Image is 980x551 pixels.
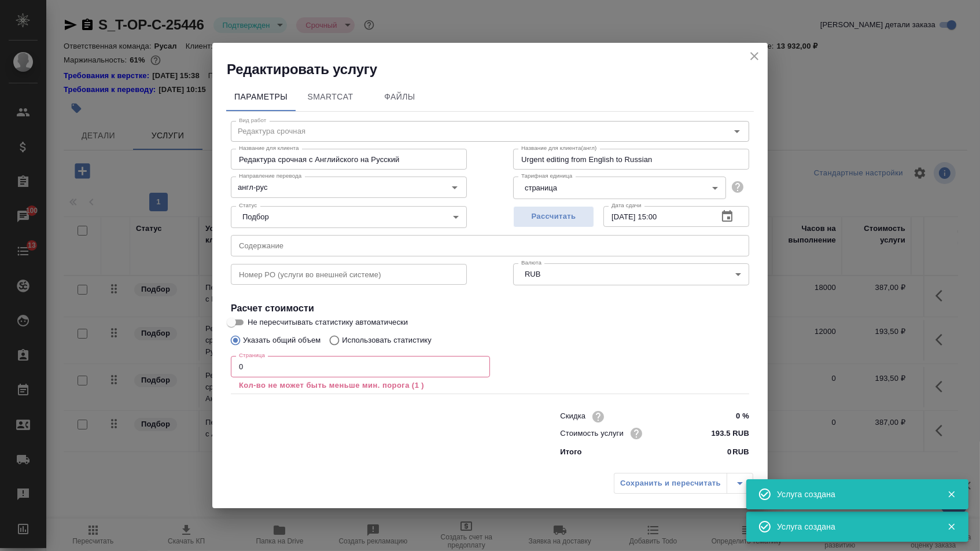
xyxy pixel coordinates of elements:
[706,425,749,442] input: ✎ Введи что-нибудь
[746,47,763,65] button: close
[560,410,585,422] p: Скидка
[447,179,463,196] button: Open
[614,473,753,494] div: split button
[342,335,432,346] p: Использовать статистику
[231,302,749,315] h4: Расчет стоимости
[231,206,467,228] div: Подбор
[732,446,749,458] p: RUB
[777,488,930,500] div: Услуга создана
[513,177,726,199] div: страница
[727,446,731,458] p: 0
[243,335,320,346] p: Указать общий объем
[227,60,768,79] h2: Редактировать услугу
[560,446,581,458] p: Итого
[777,521,930,532] div: Услуга создана
[513,263,749,285] div: RUB
[520,210,588,223] span: Рассчитать
[248,317,408,328] span: Не пересчитывать статистику автоматически
[239,380,482,391] p: Кол-во не может быть меньше мин. порога (1 )
[560,428,624,439] p: Стоимость услуги
[233,90,289,104] span: Параметры
[940,489,963,499] button: Закрыть
[521,183,561,193] button: страница
[521,269,544,279] button: RUB
[706,408,749,425] input: ✎ Введи что-нибудь
[513,206,594,227] button: Рассчитать
[303,90,358,104] span: SmartCat
[940,521,963,532] button: Закрыть
[372,90,428,104] span: Файлы
[239,212,272,222] button: Подбор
